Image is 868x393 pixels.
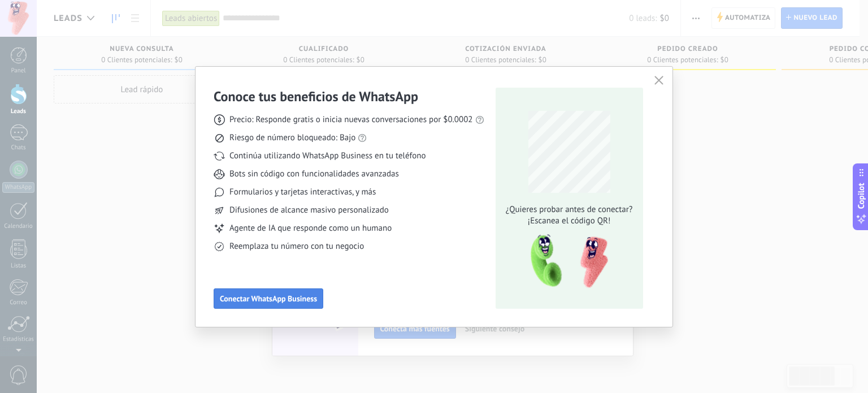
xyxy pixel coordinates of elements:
span: Difusiones de alcance masivo personalizado [229,205,389,216]
span: Conectar WhatsApp Business [220,295,317,303]
span: Formularios y tarjetas interactivas, y más [229,187,376,198]
span: Riesgo de número bloqueado: Bajo [229,132,355,144]
span: Agente de IA que responde como un humano [229,223,392,234]
span: ¡Escanea el código QR! [502,215,636,227]
img: qr-pic-1x.png [521,231,610,292]
span: Precio: Responde gratis o inicia nuevas conversaciones por $0.0002 [229,114,473,126]
button: Conectar WhatsApp Business [214,288,323,309]
span: Bots sin código con funcionalidades avanzadas [229,169,399,180]
span: Continúa utilizando WhatsApp Business en tu teléfono [229,150,426,162]
span: Copilot [856,183,867,209]
span: ¿Quieres probar antes de conectar? [502,204,636,215]
span: Reemplaza tu número con tu negocio [229,241,364,252]
h3: Conoce tus beneficios de WhatsApp [214,88,418,105]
